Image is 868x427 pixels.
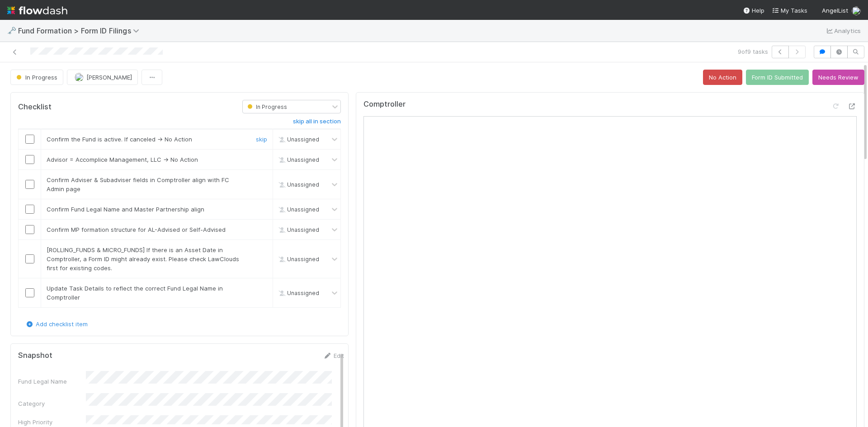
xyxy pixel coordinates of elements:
[75,73,84,82] img: avatar_99e80e95-8f0d-4917-ae3c-b5dad577a2b5.png
[738,47,768,56] span: 9 of 9 tasks
[825,25,861,36] a: Analytics
[18,103,52,112] h5: Checklist
[47,285,223,301] span: Update Task Details to reflect the correct Fund Legal Name in Comptroller
[746,70,809,85] button: Form ID Submitted
[86,74,132,81] span: [PERSON_NAME]
[276,256,319,263] span: Unassigned
[772,7,807,14] span: My Tasks
[703,70,742,85] button: No Action
[276,206,319,213] span: Unassigned
[18,399,86,408] div: Category
[47,206,204,213] span: Confirm Fund Legal Name and Master Partnership align
[276,226,319,233] span: Unassigned
[256,136,267,143] a: skip
[323,352,344,359] a: Edit
[14,74,57,81] span: In Progress
[743,6,764,15] div: Help
[7,27,16,34] span: 🗝️
[812,70,864,85] button: Needs Review
[25,320,88,328] a: Add checklist item
[245,103,287,110] span: In Progress
[276,156,319,163] span: Unassigned
[822,7,848,14] span: AngelList
[276,290,319,296] span: Unassigned
[47,176,229,192] span: Confirm Adviser & Subadviser fields in Comptroller align with FC Admin page
[47,226,226,233] span: Confirm MP formation structure for AL-Advised or Self-Advised
[276,181,319,188] span: Unassigned
[852,6,861,15] img: avatar_99e80e95-8f0d-4917-ae3c-b5dad577a2b5.png
[10,70,63,85] button: In Progress
[47,156,198,163] span: Advisor = Accomplice Management, LLC → No Action
[363,100,406,109] h5: Comptroller
[67,70,138,85] button: [PERSON_NAME]
[47,136,192,143] span: Confirm the Fund is active. If canceled → No Action
[7,3,67,18] img: logo-inverted-e16ddd16eac7371096b0.svg
[18,418,86,427] div: High Priority
[772,6,807,15] a: My Tasks
[276,136,319,143] span: Unassigned
[18,377,86,386] div: Fund Legal Name
[293,118,341,129] a: skip all in section
[293,118,341,125] h6: skip all in section
[47,246,239,272] span: [ROLLING_FUNDS & MICRO_FUNDS] If there is an Asset Date in Comptroller, a Form ID might already e...
[18,26,144,35] span: Fund Formation > Form ID Filings
[18,351,52,360] h5: Snapshot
